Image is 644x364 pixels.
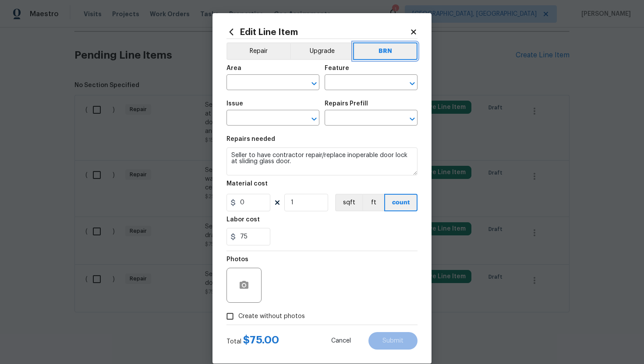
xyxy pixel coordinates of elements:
h5: Material cost [226,181,268,187]
button: Open [308,77,320,90]
button: Submit [368,332,418,350]
button: count [384,194,418,211]
button: Open [406,113,418,125]
div: Total [226,336,279,346]
button: sqft [335,194,362,211]
h5: Area [226,65,241,71]
h5: Photos [226,256,248,262]
span: Create without photos [238,312,305,321]
span: $ 75.00 [243,335,279,345]
button: ft [362,194,384,211]
h5: Repairs needed [226,136,275,142]
button: Open [406,77,418,90]
h5: Repairs Prefill [325,101,368,107]
h5: Labor cost [226,217,260,223]
h5: Feature [325,65,349,71]
span: Cancel [331,338,351,344]
button: Open [308,113,320,125]
h2: Edit Line Item [226,27,410,37]
span: Submit [382,338,403,344]
button: Cancel [317,332,365,350]
button: Upgrade [290,42,354,60]
h5: Issue [226,101,243,107]
button: BRN [353,42,418,60]
textarea: Seller to have contractor repair/replace inoperable door lock at sliding glass door. [226,147,418,175]
button: Repair [226,42,290,60]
